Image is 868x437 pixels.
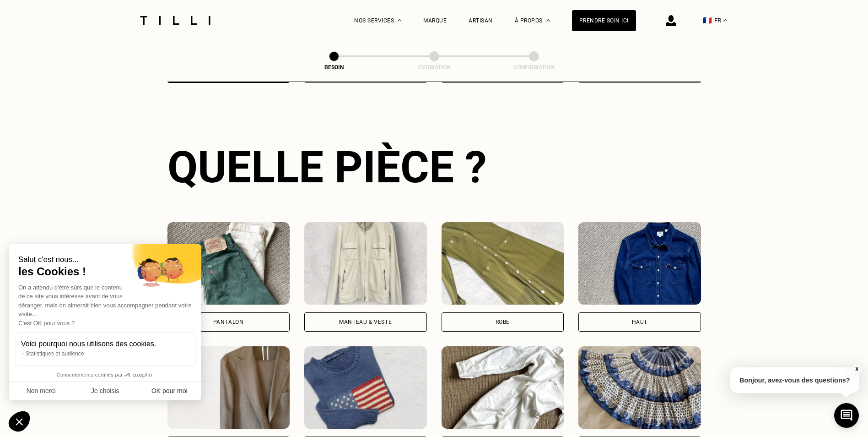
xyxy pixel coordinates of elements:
[703,16,712,25] span: 🇫🇷
[730,367,859,393] p: Bonjour, avez-vous des questions?
[578,222,701,305] img: Tilli retouche votre Haut
[496,319,510,325] div: Robe
[488,64,580,71] div: Confirmation
[442,346,564,429] img: Tilli retouche votre Combinaison
[632,319,647,325] div: Haut
[388,64,480,71] div: Estimation
[167,346,290,429] img: Tilli retouche votre Tailleur
[442,222,564,305] img: Tilli retouche votre Robe
[723,19,727,22] img: menu déroulant
[546,19,550,22] img: Menu déroulant à propos
[137,16,214,25] img: Logo du service de couturière Tilli
[423,17,447,24] a: Marque
[304,222,427,305] img: Tilli retouche votre Manteau & Veste
[288,64,380,71] div: Besoin
[578,346,701,429] img: Tilli retouche votre Jupe
[572,10,636,31] a: Prendre soin ici
[666,15,676,26] img: icône connexion
[339,319,392,325] div: Manteau & Veste
[167,222,290,305] img: Tilli retouche votre Pantalon
[398,19,401,22] img: Menu déroulant
[167,142,701,193] div: Quelle pièce ?
[469,17,493,24] a: Artisan
[213,319,244,325] div: Pantalon
[304,346,427,429] img: Tilli retouche votre Pull & gilet
[852,364,861,374] button: X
